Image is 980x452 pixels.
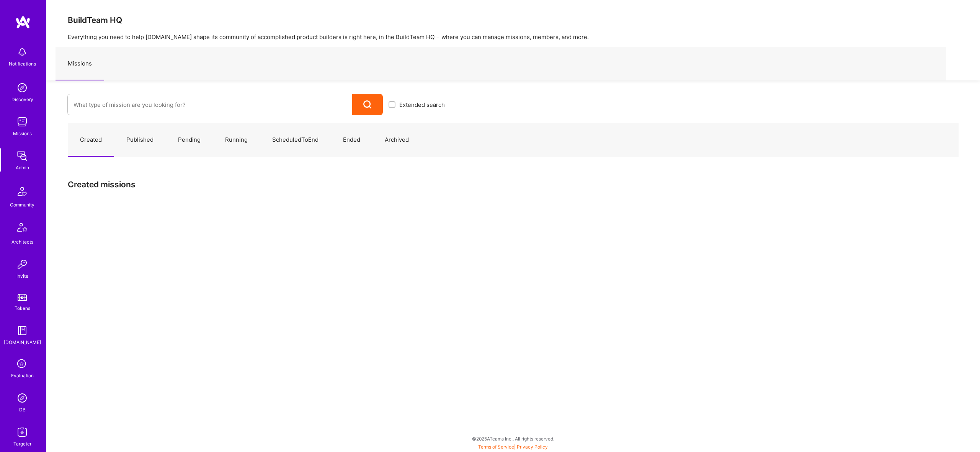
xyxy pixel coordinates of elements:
[363,100,372,109] i: icon Search
[19,406,26,414] div: DB
[331,123,372,157] a: Ended
[166,123,213,157] a: Pending
[11,372,34,380] div: Evaluation
[68,180,959,189] h3: Created missions
[114,123,166,157] a: Published
[56,47,104,80] a: Missions
[13,440,31,448] div: Targeter
[478,444,548,450] span: |
[13,129,32,138] div: Missions
[18,294,27,301] img: tokens
[15,148,30,164] img: admin teamwork
[68,33,959,41] p: Everything you need to help [DOMAIN_NAME] shape its community of accomplished product builders is...
[15,304,30,312] div: Tokens
[68,15,959,25] h3: BuildTeam HQ
[372,123,421,157] a: Archived
[15,357,29,372] i: icon SelectionTeam
[15,390,30,406] img: Admin Search
[15,424,30,440] img: Skill Targeter
[16,272,28,280] div: Invite
[399,101,445,109] span: Extended search
[517,444,548,450] a: Privacy Policy
[13,182,31,201] img: Community
[213,123,260,157] a: Running
[478,444,514,450] a: Terms of Service
[13,219,31,238] img: Architects
[15,15,31,29] img: logo
[73,95,346,115] input: What type of mission are you looking for?
[15,114,30,129] img: teamwork
[16,164,29,172] div: Admin
[46,429,980,448] div: © 2025 ATeams Inc., All rights reserved.
[11,238,33,246] div: Architects
[4,338,41,346] div: [DOMAIN_NAME]
[15,323,30,338] img: guide book
[15,80,30,95] img: discovery
[260,123,331,157] a: ScheduledToEnd
[10,201,34,209] div: Community
[11,95,33,103] div: Discovery
[9,60,36,68] div: Notifications
[15,257,30,272] img: Invite
[68,123,114,157] a: Created
[15,44,30,60] img: bell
